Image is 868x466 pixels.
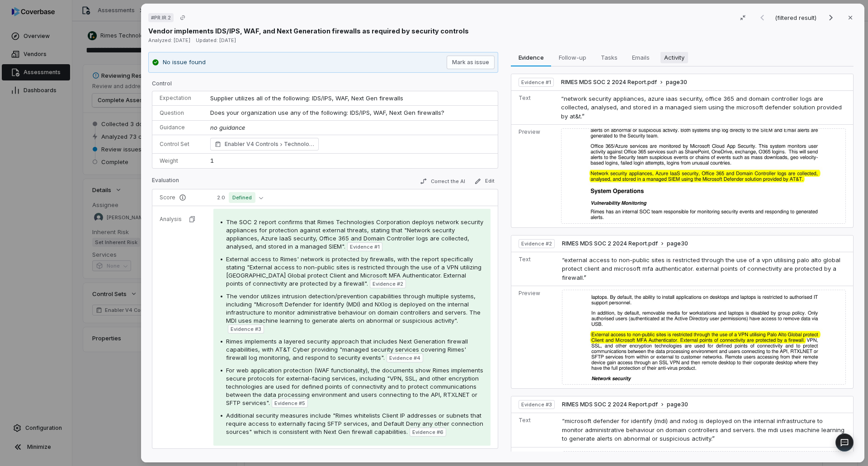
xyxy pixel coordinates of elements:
[274,400,305,407] span: Evidence # 5
[225,140,314,149] span: Enabler V4 Controls Technology Infrastructure Resilience
[196,37,236,43] span: Updated: [DATE]
[160,109,199,117] p: Question
[562,240,658,247] span: RIMES MDS SOC 2 2024 Report.pdf
[667,401,688,408] span: page 30
[511,90,557,125] td: Text
[511,413,558,447] td: Text
[597,52,621,63] span: Tasks
[511,252,558,286] td: Text
[447,56,495,69] button: Mark as issue
[561,128,846,224] img: 68de1a87051048a68eb730231742b750_original.jpg_w1200.jpg
[160,216,182,223] p: Analysis
[160,94,199,102] p: Expectation
[210,124,245,131] span: no guidance
[213,192,267,203] button: 2.0Defined
[515,52,547,63] span: Evidence
[561,79,657,86] span: RIMES MDS SOC 2 2024 Report.pdf
[562,417,844,442] span: “microsoft defender for identify (mdi) and nxlog is deployed on the internal infrastructure to mo...
[160,124,199,131] p: Guidance
[822,12,840,23] button: Next result
[562,256,840,281] span: “external access to non-public sites is restricted through the use of a vpn utilising palo alto g...
[226,218,483,250] span: The SOC 2 report confirms that Rimes Technologies Corporation deploys network security appliances...
[226,367,483,406] span: For web application protection (WAF functionality), the documents show Rimes implements secure pr...
[229,192,255,203] span: Defined
[163,58,206,67] p: No issue found
[226,412,483,435] span: Additional security measures include "Rimes whitelists Client IP addresses or subnets that requir...
[152,80,498,91] p: Control
[210,94,403,102] span: Supplier utilizes all of the following: IDS/IPS, WAF, Next Gen firewalls
[350,243,380,250] span: Evidence # 1
[160,157,199,165] p: Weight
[416,176,469,187] button: Correct the AI
[210,109,444,116] span: Does your organization use any of the following: IDS/IPS, WAF, Next Gen firewalls?
[667,240,688,247] span: page 30
[555,52,590,63] span: Follow-up
[511,125,557,227] td: Preview
[151,14,171,21] span: # PR.IR.2
[226,338,468,361] span: Rimes implements a layered security approach that includes Next Generation firewall capabilities,...
[389,354,420,362] span: Evidence # 4
[561,79,687,86] button: RIMES MDS SOC 2 2024 Report.pdfpage30
[160,141,199,148] p: Control Set
[666,79,687,86] span: page 30
[562,401,688,409] button: RIMES MDS SOC 2 2024 Report.pdfpage30
[148,26,469,36] p: Vendor implements IDS/IPS, WAF, and Next Generation firewalls as required by security controls
[561,95,842,120] span: “network security appliances, azure iaas security, office 365 and domain controller logs are coll...
[471,176,498,187] button: Edit
[175,9,191,26] button: Copy link
[412,428,443,436] span: Evidence # 6
[521,240,552,247] span: Evidence # 2
[373,280,403,287] span: Evidence # 2
[160,194,203,201] p: Score
[148,37,190,43] span: Analyzed: [DATE]
[562,401,658,408] span: RIMES MDS SOC 2 2024 Report.pdf
[511,286,558,389] td: Preview
[628,52,653,63] span: Emails
[226,292,481,324] span: The vendor utilizes intrusion detection/prevention capabilities through multiple systems, includi...
[660,52,688,63] span: Activity
[521,79,551,86] span: Evidence # 1
[210,157,214,164] span: 1
[231,325,261,333] span: Evidence # 3
[226,255,481,287] span: External access to Rimes' network is protected by firewalls, with the report specifically stating...
[152,177,179,188] p: Evaluation
[521,401,552,408] span: Evidence # 3
[562,290,846,385] img: 4298352047fa46e9991236e4bbf128c6_original.jpg_w1200.jpg
[562,240,688,248] button: RIMES MDS SOC 2 2024 Report.pdfpage30
[775,13,818,23] p: (filtered result)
